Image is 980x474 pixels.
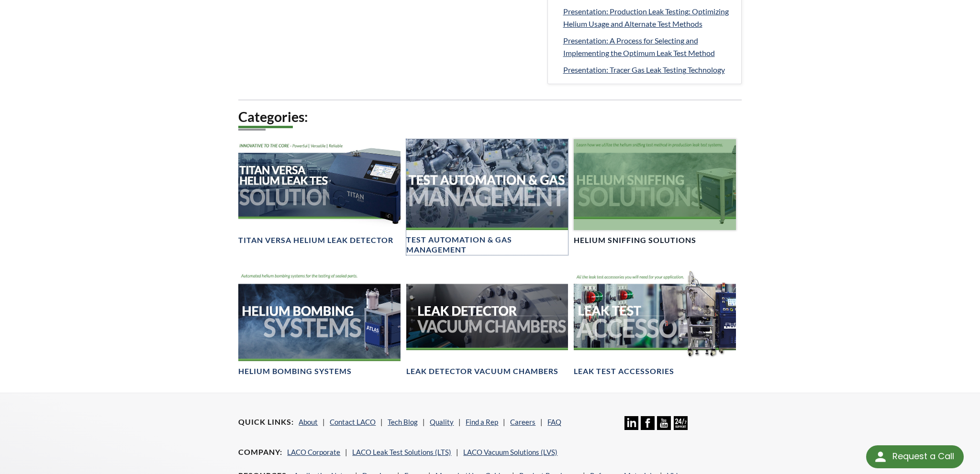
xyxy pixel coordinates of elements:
a: 24/7 Support [674,423,688,431]
a: Helium Bombing Systems BannerHelium Bombing Systems [238,270,400,376]
a: Find a Rep [466,418,498,426]
a: About [299,418,318,426]
a: FAQ [547,418,561,426]
img: 24/7 Support Icon [674,416,688,430]
h4: Helium Sniffing Solutions [574,235,696,245]
h4: Test Automation & Gas Management [406,235,568,255]
div: Request a Call [866,445,964,468]
a: LACO Leak Test Solutions (LTS) [352,448,451,456]
a: Contact LACO [330,418,376,426]
span: Presentation: A Process for Selecting and Implementing the Optimum Leak Test Method [563,36,715,57]
h4: Leak Test Accessories [574,366,674,376]
h4: Helium Bombing Systems [238,366,352,376]
a: Leak Test Accessories headerLeak Test Accessories [574,270,735,376]
h4: Quick Links [238,417,294,427]
a: LACO Vacuum Solutions (LVS) [463,448,557,456]
a: TITAN VERSA Helium Leak Test Solutions headerTITAN VERSA Helium Leak Detector [238,139,400,245]
span: Presentation: Tracer Gas Leak Testing Technology [563,65,725,74]
a: Careers [510,418,535,426]
a: Tech Blog [388,418,418,426]
img: round button [873,449,888,464]
a: Presentation: Tracer Gas Leak Testing Technology [563,64,734,76]
a: LACO Corporate [287,448,340,456]
div: Request a Call [892,445,954,467]
a: Test Automation & Gas Management headerTest Automation & Gas Management [406,139,568,255]
h4: Company [238,447,282,457]
h4: Leak Detector Vacuum Chambers [406,366,558,376]
a: Quality [430,418,454,426]
a: Presentation: Production Leak Testing: Optimizing Helium Usage and Alternate Test Methods [563,5,734,30]
h4: TITAN VERSA Helium Leak Detector [238,235,393,245]
h2: Categories: [238,108,741,126]
span: Presentation: Production Leak Testing: Optimizing Helium Usage and Alternate Test Methods [563,7,729,28]
a: Presentation: A Process for Selecting and Implementing the Optimum Leak Test Method [563,34,734,59]
a: Leak Test Vacuum Chambers headerLeak Detector Vacuum Chambers [406,270,568,376]
a: Helium Sniffing Solutions headerHelium Sniffing Solutions [574,139,735,245]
